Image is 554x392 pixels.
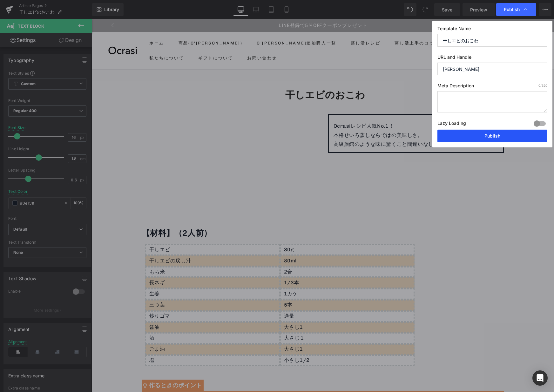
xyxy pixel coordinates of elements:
[242,112,407,121] p: 本格せいろ蒸しならではの美味しさ。
[57,363,110,370] strong: 作るときのポイント
[57,35,92,43] span: 私たちについて
[437,54,547,63] label: URL and Handle
[192,293,322,302] p: 適量
[192,304,322,313] p: 大さじ1
[188,225,323,236] div: 30g
[50,209,120,219] strong: 【材料】（2人前）
[303,20,342,28] span: 蒸し活上手のコツ
[297,104,302,110] span: ！
[187,3,275,10] span: LINE登録で5％OFFクーポンプレゼント
[192,248,322,258] p: 2合
[437,83,547,91] label: Meta Description
[160,17,249,31] a: O′[PERSON_NAME]追加購入一覧
[242,121,407,130] p: 高級旅館のような味に驚くこと間違いなしです。
[155,35,185,43] span: お問い合わせ
[53,31,97,46] a: 私たちについて
[192,326,322,335] p: 大さじ1
[87,20,151,28] span: 商品(O'[PERSON_NAME])
[57,293,187,302] p: 炒りゴマ
[53,17,77,31] a: ホーム
[16,27,46,36] img: Ocrasi 公式オンラインストア
[53,336,188,347] div: 塩
[57,237,187,247] p: 干しエビの戻し汁
[16,1,27,12] button: 左へ
[151,31,190,46] a: お問い合わせ
[57,270,187,280] p: 生姜
[192,314,322,324] p: 大さじ１
[532,370,548,386] div: Open Intercom Messenger
[298,17,347,31] a: 蒸し活上手のコツ
[437,26,547,34] label: Template Name
[192,337,322,346] p: 小さじ1/2
[259,20,289,28] span: 蒸し活レシピ
[57,281,187,291] p: 三つ葉
[436,1,446,12] button: 右へ
[53,325,188,336] div: ごま油
[53,247,188,259] div: もち米
[254,17,294,31] a: 蒸し活レシピ
[437,119,466,130] label: Lazy Loading
[538,84,547,87] span: /320
[192,270,322,280] p: 1カケ
[57,259,187,268] p: 長ネギ
[193,70,274,82] b: 干しエビのおこわ
[192,237,322,247] p: 80ml
[57,20,72,28] span: ホーム
[50,95,226,194] iframe: 【Ocrasi 蒸し活レシピ】電気せいろ蒸し器で作る干しエビおこわ！せいろとエビの豊かな香りが相まって最高に美味しい！
[82,17,155,31] a: 商品(O'[PERSON_NAME])
[188,258,323,269] div: 1/3本
[106,35,141,43] span: ギフトについて
[57,226,187,235] p: 干しエビ
[102,31,146,46] a: ギフトについて
[57,314,187,324] p: 酒
[192,281,322,291] p: 5本
[242,103,407,112] p: Ocrasiレシピ人気No.1
[538,84,540,87] span: 0
[504,7,520,12] span: Publish
[389,24,405,38] summary: サイト内で検索する
[437,130,547,142] button: Publish
[57,304,187,313] p: 醤油
[165,20,245,28] span: O′[PERSON_NAME]追加購入一覧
